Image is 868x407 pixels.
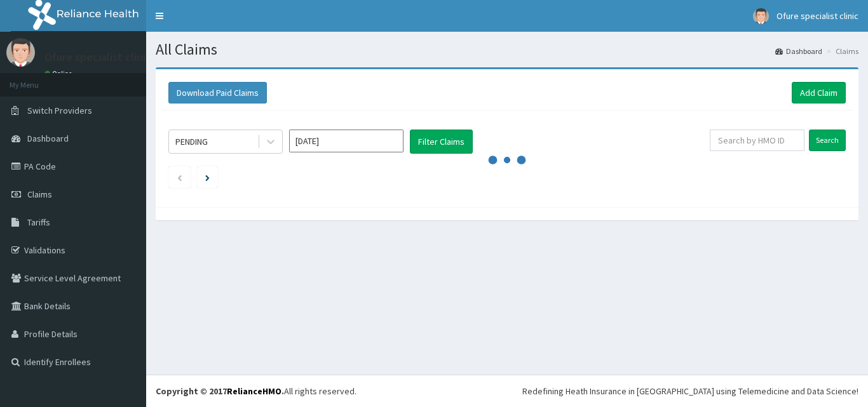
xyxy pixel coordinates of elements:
strong: Copyright © 2017 . [156,385,284,397]
input: Select Month and Year [289,130,403,152]
a: Add Claim [792,82,846,103]
div: Redefining Heath Insurance in [GEOGRAPHIC_DATA] using Telemedicine and Data Science! [522,385,858,397]
a: RelianceHMO [227,385,281,397]
input: Search by HMO ID [710,130,804,151]
a: Online [44,69,75,78]
img: User Image [6,38,35,67]
div: PENDING [175,135,208,148]
span: Switch Providers [27,105,92,116]
input: Search [809,130,846,151]
button: Download Paid Claims [168,82,267,103]
span: Claims [27,189,52,200]
span: Ofure specialist clinic [776,10,858,22]
footer: All rights reserved. [146,375,868,407]
button: Filter Claims [410,130,473,154]
img: User Image [753,8,769,24]
p: Ofure specialist clinic [44,51,151,63]
a: Previous page [177,171,182,183]
h1: All Claims [156,41,858,58]
span: Dashboard [27,133,69,144]
a: Next page [205,171,210,183]
li: Claims [824,46,858,57]
span: Tariffs [27,217,50,228]
a: Dashboard [775,46,822,57]
svg: audio-loading [488,141,526,179]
